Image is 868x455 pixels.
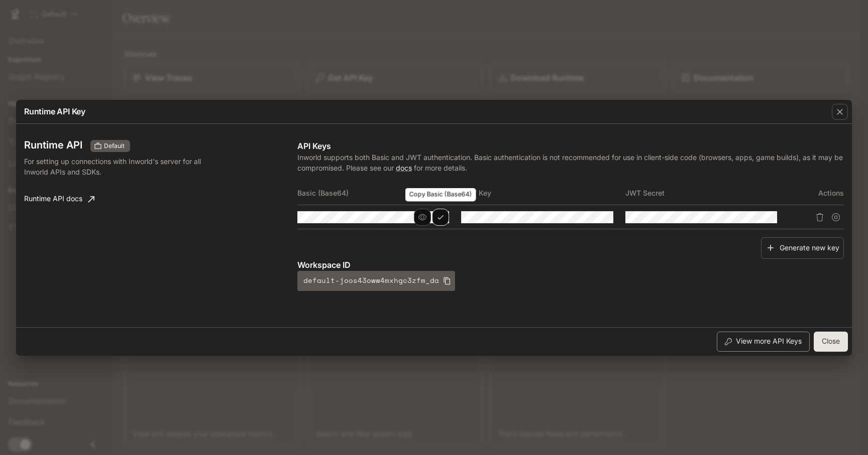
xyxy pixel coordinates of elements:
[20,189,98,209] a: Runtime API docs
[297,259,844,271] p: Workspace ID
[405,188,476,202] div: Copy Basic (Base64)
[461,181,625,205] th: JWT Key
[812,209,828,225] button: Delete API key
[24,140,82,150] h3: Runtime API
[761,237,844,259] button: Generate new key
[396,164,412,172] a: docs
[297,140,844,152] p: API Keys
[90,140,130,152] div: These keys will apply to your current workspace only
[814,332,848,352] button: Close
[100,141,129,150] span: Default
[789,181,844,205] th: Actions
[625,181,789,205] th: JWT Secret
[717,332,810,352] button: View more API Keys
[828,209,844,225] button: Suspend API key
[24,156,223,177] p: For setting up connections with Inworld's server for all Inworld APIs and SDKs.
[24,105,85,117] p: Runtime API Key
[297,271,455,291] button: default-joos43oww4mxhgc3zfm_da
[297,152,844,173] p: Inworld supports both Basic and JWT authentication. Basic authentication is not recommended for u...
[432,209,449,226] button: Copy Basic (Base64)
[297,181,461,205] th: Basic (Base64)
